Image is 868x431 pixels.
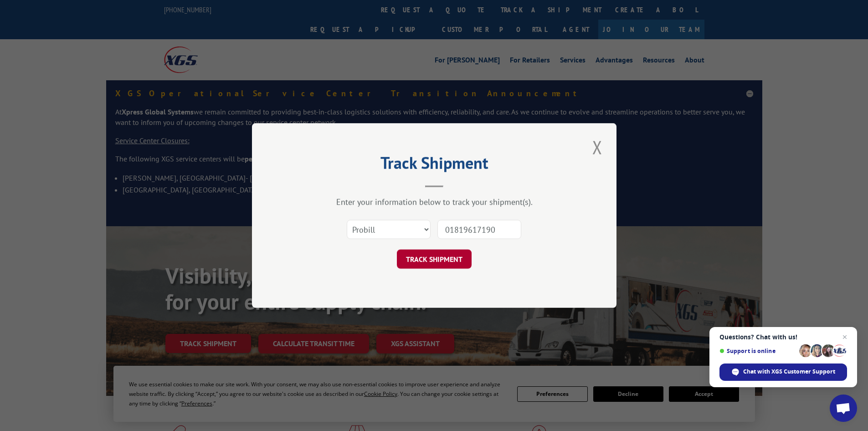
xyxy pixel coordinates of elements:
[830,395,857,422] a: Open chat
[719,363,847,381] span: Chat with XGS Customer Support
[719,333,847,341] span: Questions? Chat with us!
[590,135,605,160] button: Close modal
[743,368,835,376] span: Chat with XGS Customer Support
[298,156,571,174] h2: Track Shipment
[397,249,472,269] button: TRACK SHIPMENT
[719,348,796,354] span: Support is online
[437,220,521,239] input: Number(s)
[298,197,571,207] div: Enter your information below to track your shipment(s).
